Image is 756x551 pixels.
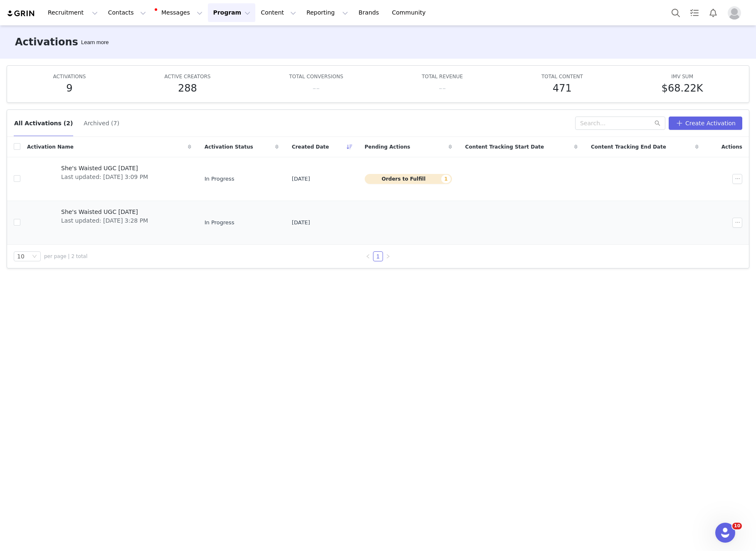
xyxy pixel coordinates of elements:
[61,216,148,225] span: Last updated: [DATE] 3:28 PM
[575,117,665,130] input: Search...
[61,164,148,173] span: She's Waisted UGC [DATE]
[366,254,371,259] i: icon: left
[164,74,210,79] span: ACTIVE CREATORS
[591,143,666,151] span: Content Tracking End Date
[32,254,37,260] i: icon: down
[387,3,435,22] a: Community
[14,117,73,130] button: All Activations (2)
[541,74,583,79] span: TOTAL CONTENT
[373,252,383,261] a: 1
[353,3,386,22] a: Brands
[363,251,373,261] li: Previous Page
[704,3,722,22] button: Notifications
[7,10,36,17] img: grin logo
[373,251,383,261] li: 1
[15,35,78,50] h3: Activations
[553,81,572,96] h5: 471
[79,38,110,47] div: Tooltip anchor
[208,3,255,22] button: Program
[61,173,148,181] span: Last updated: [DATE] 3:09 PM
[292,143,329,151] span: Created Date
[83,117,120,130] button: Archived (7)
[151,3,208,22] button: Messages
[43,3,103,22] button: Recruitment
[27,162,191,196] a: She's Waisted UGC [DATE]Last updated: [DATE] 3:09 PM
[732,523,742,529] span: 10
[662,81,703,96] h5: $68.22K
[669,117,742,130] button: Create Activation
[256,3,301,22] button: Content
[728,6,741,20] img: placeholder-profile.jpg
[313,81,320,96] h5: --
[655,120,660,126] i: icon: search
[301,3,353,22] button: Reporting
[723,6,749,20] button: Profile
[715,523,735,543] iframe: Intercom live chat
[465,143,544,151] span: Content Tracking Start Date
[289,74,343,79] span: TOTAL CONVERSIONS
[385,254,390,259] i: icon: right
[17,252,25,261] div: 10
[205,175,235,183] span: In Progress
[292,218,310,227] span: [DATE]
[671,74,693,79] span: IMV SUM
[44,253,87,260] span: per page | 2 total
[365,143,410,151] span: Pending Actions
[103,3,151,22] button: Contacts
[53,74,86,79] span: ACTIVATIONS
[685,3,704,22] a: Tasks
[365,174,452,184] button: Orders to Fulfill1
[667,3,685,22] button: Search
[439,81,446,96] h5: --
[205,218,235,227] span: In Progress
[66,81,72,96] h5: 9
[422,74,463,79] span: TOTAL REVENUE
[178,81,197,96] h5: 288
[383,251,393,261] li: Next Page
[27,143,74,151] span: Activation Name
[205,143,253,151] span: Activation Status
[27,206,191,239] a: She's Waisted UGC [DATE]Last updated: [DATE] 3:28 PM
[61,208,148,216] span: She's Waisted UGC [DATE]
[292,175,310,183] span: [DATE]
[705,138,749,156] div: Actions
